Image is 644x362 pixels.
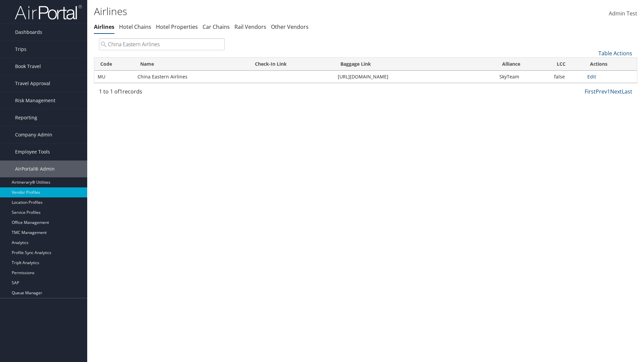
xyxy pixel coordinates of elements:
td: MU [94,71,134,83]
span: Dashboards [15,24,42,41]
input: Search [99,38,225,50]
a: Rail Vendors [234,23,266,31]
th: Check-In Link: activate to sort column ascending [249,58,335,71]
a: First [585,88,596,95]
h1: Airlines [94,4,456,18]
a: Hotel Chains [119,23,151,31]
a: Car Chains [203,23,230,31]
a: Admin Test [609,3,637,24]
th: Name: activate to sort column ascending [134,58,249,71]
span: Admin Test [609,10,637,17]
td: [URL][DOMAIN_NAME] [334,71,496,83]
th: LCC: activate to sort column ascending [551,58,584,71]
span: Travel Approval [15,75,50,92]
a: Table Actions [598,50,632,57]
a: Edit [587,73,596,80]
td: China Eastern Airlines [134,71,249,83]
td: SkyTeam [496,71,551,83]
span: 1 [119,88,122,95]
a: Prev [596,88,607,95]
div: 1 to 1 of records [99,87,225,99]
td: false [551,71,584,83]
a: Other Vendors [271,23,309,31]
th: Code: activate to sort column descending [94,58,134,71]
span: Employee Tools [15,143,50,160]
a: 1 [607,88,610,95]
span: Reporting [15,109,37,126]
th: Alliance: activate to sort column ascending [496,58,551,71]
th: Actions [584,58,637,71]
span: Book Travel [15,58,41,75]
a: Airlines [94,23,114,31]
span: Risk Management [15,92,55,109]
span: Company Admin [15,126,52,143]
a: Next [610,88,622,95]
a: Hotel Properties [156,23,198,31]
span: AirPortal® Admin [15,161,55,177]
img: airportal-logo.png [15,4,82,20]
th: Baggage Link: activate to sort column ascending [334,58,496,71]
span: Trips [15,41,26,58]
a: Last [622,88,632,95]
